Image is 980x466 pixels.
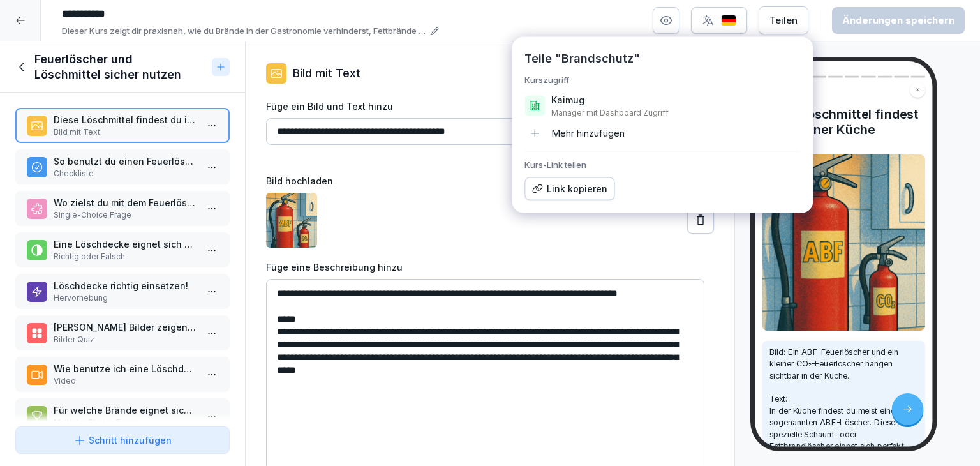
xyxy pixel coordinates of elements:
[54,209,197,221] p: Single-Choice Frage
[551,108,669,118] p: Manager mit Dashboard Zugriff
[73,433,172,447] div: Schritt hinzufügen
[15,426,230,454] button: Schritt hinzufügen
[54,362,197,375] p: Wie benutze ich eine Löschdecke richtig?
[54,320,197,334] p: [PERSON_NAME] Bilder zeigen den richtigen Einsatz eines Feuerlöschers?
[54,403,197,417] p: Für welche Brände eignet sich ein ABF-Feuerlöscher?
[54,126,197,138] p: Bild mit Text
[15,191,230,226] div: Wo zielst du mit dem Feuerlöscher hin, wenn du einen Brand bekämpfst?Single-Choice Frage
[524,177,614,200] button: Link kopieren
[54,113,197,126] p: Diese Löschmittel findest du in deiner Küche
[15,108,230,143] div: Diese Löschmittel findest du in deiner KücheBild mit Text
[531,182,607,196] div: Link kopieren
[266,150,714,162] p: 44 / 200
[762,154,925,331] img: Bild und Text Vorschau
[266,260,714,274] label: Füge eine Beschreibung hinzu
[54,251,197,262] p: Richtig oder Falsch
[54,237,197,251] p: Eine Löschdecke eignet sich besonders gut, um brennende Pfannen oder kleine Ölbrände zu löschen.
[524,50,640,67] p: Teile "Brandschutz"
[15,232,230,267] div: Eine Löschdecke eignet sich besonders gut, um brennende Pfannen oder kleine Ölbrände zu löschen.R...
[293,64,360,82] p: Bild mit Text
[759,6,808,34] button: Teilen
[769,13,798,27] div: Teilen
[524,160,800,170] h5: Kurs-Link teilen
[524,75,800,85] h5: Kurszugriff
[62,25,426,38] p: Dieser Kurs zeigt dir praxisnah, wie du Brände in der Gastronomie verhinderst, Fettbrände sicher ...
[762,107,925,137] h4: Diese Löschmittel findest du in deiner Küche
[54,196,197,209] p: Wo zielst du mit dem Feuerlöscher hin, wenn du einen Brand bekämpfst?
[551,94,584,107] p: Kaimug
[15,274,230,309] div: Löschdecke richtig einsetzen!Hervorhebung
[266,193,317,248] img: cxjyidmgr28j6oxvq1j7wogg.png
[721,15,736,27] img: de.svg
[15,357,230,392] div: Wie benutze ich eine Löschdecke richtig?Video
[519,123,805,144] button: Mehr hinzufügen
[524,123,625,144] div: Mehr hinzufügen
[54,168,197,179] p: Checkliste
[54,154,197,168] p: So benutzt du einen Feuerlöscher richtig:
[266,174,714,188] label: Bild hochladen
[832,7,965,34] button: Änderungen speichern
[842,13,954,27] div: Änderungen speichern
[54,375,197,387] p: Video
[54,292,197,304] p: Hervorhebung
[15,398,230,433] div: Für welche Brände eignet sich ein ABF-Feuerlöscher?Multiple-Choice Frage
[15,315,230,350] div: [PERSON_NAME] Bilder zeigen den richtigen Einsatz eines Feuerlöschers?Bilder Quiz
[15,149,230,184] div: So benutzt du einen Feuerlöscher richtig:Checkliste
[54,334,197,345] p: Bilder Quiz
[54,279,197,292] p: Löschdecke richtig einsetzen!
[34,52,207,82] h1: Feuerlöscher und Löschmittel sicher nutzen
[266,100,714,113] label: Füge ein Bild und Text hinzu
